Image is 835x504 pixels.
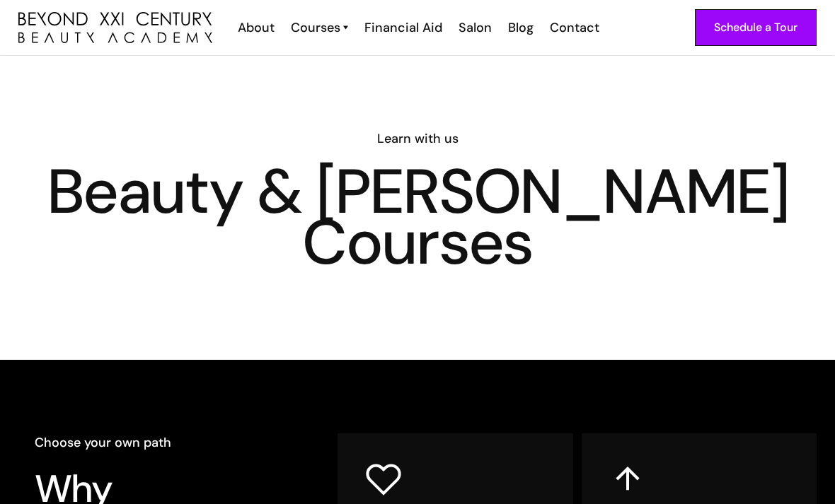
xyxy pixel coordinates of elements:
a: home [18,12,212,42]
div: Salon [459,18,492,37]
h6: Learn with us [18,129,817,148]
a: Schedule a Tour [695,9,817,46]
img: beyond 21st century beauty academy logo [18,12,212,42]
div: About [238,18,275,37]
a: Salon [449,18,499,37]
img: up arrow [609,461,646,498]
h1: Beauty & [PERSON_NAME] Courses [18,166,817,268]
a: Courses [291,18,348,37]
a: Blog [499,18,541,37]
div: Financial Aid [364,18,442,37]
div: Blog [508,18,534,37]
div: Schedule a Tour [714,18,797,37]
img: heart icon [365,461,402,498]
a: Contact [541,18,606,37]
div: Courses [291,18,340,37]
div: Contact [550,18,599,37]
h6: Choose your own path [35,433,311,452]
a: About [229,18,282,37]
a: Financial Aid [355,18,449,37]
